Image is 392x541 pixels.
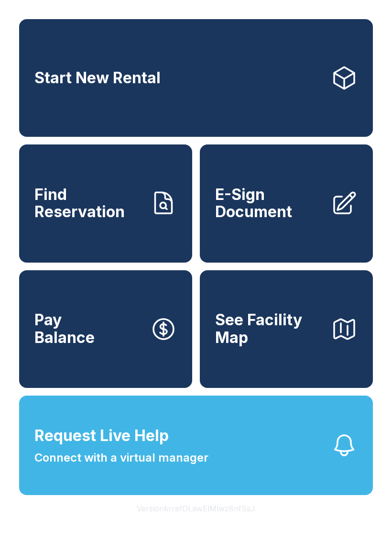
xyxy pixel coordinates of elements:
button: See Facility Map [200,270,373,388]
span: Find Reservation [34,186,142,221]
a: Start New Rental [19,19,373,137]
span: Start New Rental [34,69,161,87]
a: E-Sign Document [200,144,373,262]
span: See Facility Map [215,311,323,346]
button: Request Live HelpConnect with a virtual manager [19,396,373,495]
button: PayBalance [19,270,192,388]
span: Connect with a virtual manager [34,449,208,466]
a: Find Reservation [19,144,192,262]
span: Pay Balance [34,311,95,346]
span: E-Sign Document [215,186,323,221]
button: VersionkrrefDLawElMlwz8nfSsJ [129,495,263,522]
span: Request Live Help [34,424,169,447]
